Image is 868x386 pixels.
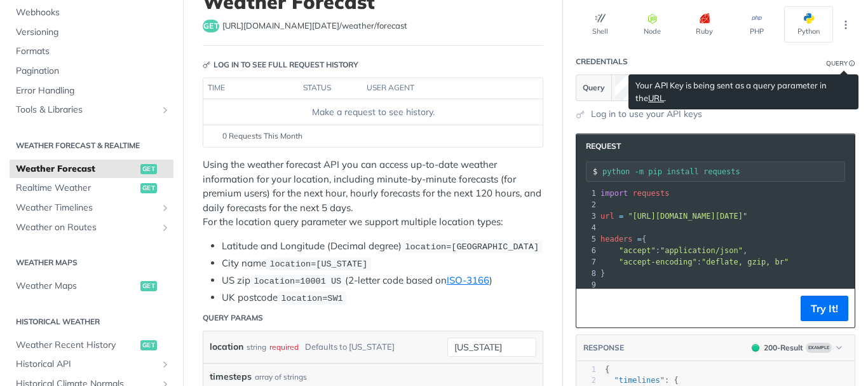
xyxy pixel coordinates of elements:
[16,65,170,78] span: Pagination
[10,316,173,327] h2: Historical Weather
[10,23,173,42] a: Versioning
[160,105,170,115] button: Show subpages for Tools & Libraries
[10,218,173,237] a: Weather on RoutesShow subpages for Weather on Routes
[628,6,677,43] button: Node
[576,6,625,43] button: Shell
[255,371,307,383] div: array of strings
[806,343,832,353] span: Example
[16,85,170,97] span: Error Handling
[580,141,621,152] span: Request
[619,246,656,255] span: "accept"
[140,281,157,291] span: get
[16,45,170,58] span: Formats
[619,258,697,266] span: "accept-encoding"
[635,79,851,104] p: Your API Key is being sent as a query parameter in the .
[680,6,729,43] button: Ruby
[203,312,263,324] div: Query Params
[203,61,210,69] svg: Key
[836,15,855,34] button: More Languages
[826,59,855,68] div: QueryInformation
[600,189,628,198] span: import
[10,198,173,217] a: Weather TimelinesShow subpages for Weather Timelines
[210,370,252,383] span: timesteps
[764,342,803,354] div: 200 - Result
[16,6,170,19] span: Webhooks
[222,239,543,254] li: Latitude and Longitude (Decimal degree)
[600,269,605,278] span: }
[16,339,137,352] span: Weather Recent History
[140,164,157,174] span: get
[16,358,157,371] span: Historical API
[600,235,633,244] span: headers
[633,189,670,198] span: requests
[222,20,407,32] span: https://api.tomorrow.io/v4/weather/forecast
[576,233,598,245] div: 5
[254,277,341,286] span: location=10001 US
[222,130,302,142] span: 0 Requests This Month
[637,235,642,244] span: =
[602,167,844,176] input: Request instructions
[10,81,173,100] a: Error Handling
[222,256,543,271] li: City name
[140,340,157,350] span: get
[10,179,173,198] a: Realtime Weatherget
[203,59,358,71] div: Log in to see full request history
[576,268,598,279] div: 8
[840,19,851,31] svg: More ellipsis
[269,259,367,269] span: location=[US_STATE]
[16,104,157,116] span: Tools & Libraries
[576,75,612,100] button: Query
[16,182,137,195] span: Realtime Weather
[210,338,243,356] label: location
[140,183,157,193] span: get
[362,78,517,99] th: user agent
[576,188,598,199] div: 1
[605,376,679,385] span: : {
[10,160,173,179] a: Weather Forecastget
[849,60,855,67] i: Information
[576,199,598,210] div: 2
[269,338,299,356] div: required
[576,210,598,222] div: 3
[16,26,170,39] span: Versioning
[702,258,789,266] span: "deflate, gzip, br"
[160,359,170,369] button: Show subpages for Historical API
[299,78,362,99] th: status
[16,163,137,176] span: Weather Forecast
[10,62,173,81] a: Pagination
[576,364,596,375] div: 1
[447,274,489,286] a: ISO-3166
[576,222,598,233] div: 4
[784,6,833,43] button: Python
[660,246,743,255] span: "application/json"
[619,212,623,221] span: =
[576,256,598,268] div: 7
[600,235,646,244] span: {
[583,82,605,93] span: Query
[600,258,789,266] span: :
[203,158,543,230] p: Using the weather forecast API you can access up-to-date weather information for your location, i...
[222,291,543,305] li: UK postcode
[203,20,219,32] span: get
[801,296,848,321] button: Try It!
[281,294,342,303] span: location=SW1
[583,299,600,318] button: Copy to clipboard
[16,202,157,214] span: Weather Timelines
[16,221,157,234] span: Weather on Routes
[305,338,395,356] div: Defaults to [US_STATE]
[826,59,848,68] div: Query
[605,365,609,374] span: {
[405,242,539,252] span: location=[GEOGRAPHIC_DATA]
[576,279,598,291] div: 9
[247,338,266,356] div: string
[10,100,173,120] a: Tools & LibrariesShow subpages for Tools & Libraries
[752,344,759,352] span: 200
[203,78,299,99] th: time
[208,106,538,119] div: Make a request to see history.
[600,246,747,255] span: : ,
[10,277,173,296] a: Weather Mapsget
[600,212,614,221] span: url
[10,336,173,355] a: Weather Recent Historyget
[745,341,848,354] button: 200200-ResultExample
[160,203,170,213] button: Show subpages for Weather Timelines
